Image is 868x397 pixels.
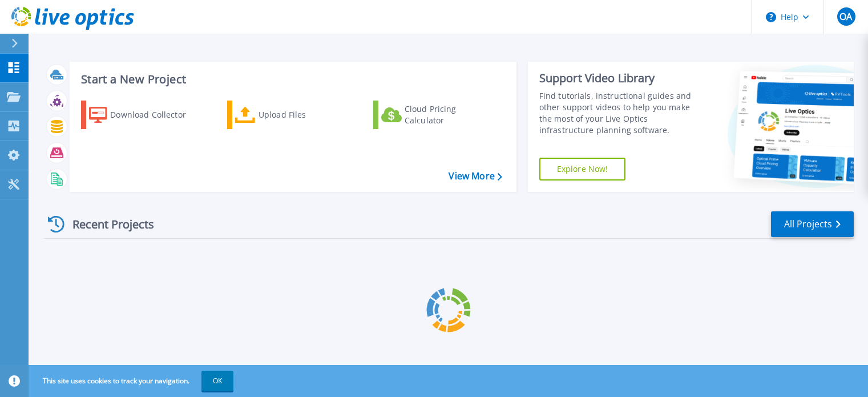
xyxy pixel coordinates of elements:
[44,210,169,238] div: Recent Projects
[259,103,350,126] div: Upload Files
[405,103,496,126] div: Cloud Pricing Calculator
[449,171,502,182] a: View More
[839,12,852,21] span: OA
[539,158,626,181] a: Explore Now!
[539,90,703,136] div: Find tutorials, instructional guides and other support videos to help you make the most of your L...
[81,73,502,86] h3: Start a New Project
[539,71,703,86] div: Support Video Library
[81,101,208,129] a: Download Collector
[110,103,201,126] div: Download Collector
[201,371,233,391] button: OK
[373,101,500,129] a: Cloud Pricing Calculator
[771,211,854,237] a: All Projects
[227,101,354,129] a: Upload Files
[31,371,233,391] span: This site uses cookies to track your navigation.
